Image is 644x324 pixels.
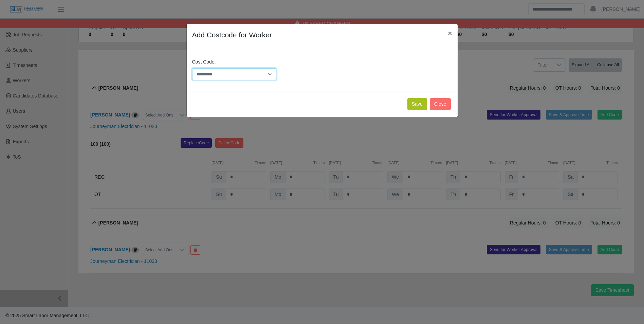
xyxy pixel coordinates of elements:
label: Cost Code: [192,58,216,66]
span: × [448,29,452,37]
button: Close [442,24,457,42]
button: Close [430,98,451,110]
button: Save [407,98,427,110]
h4: Add Costcode for Worker [192,30,272,40]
